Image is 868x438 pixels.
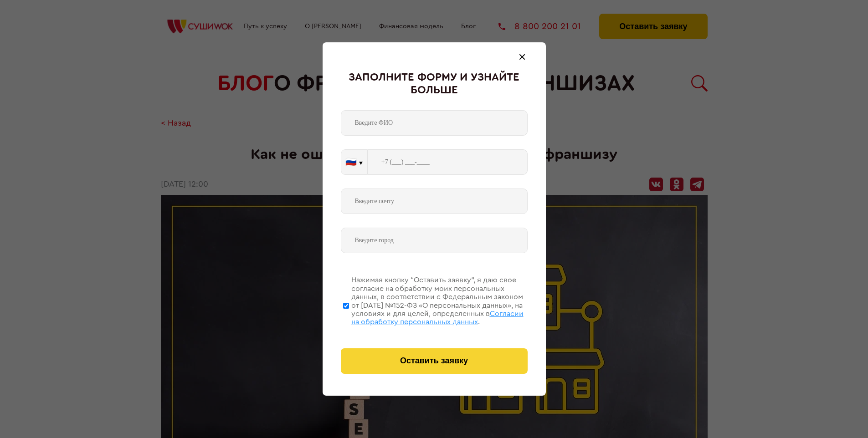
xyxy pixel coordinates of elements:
input: Введите ФИО [341,110,528,136]
span: Согласии на обработку персональных данных [351,310,524,326]
input: Введите почту [341,188,528,214]
input: Введите город [341,228,528,253]
div: Нажимая кнопку “Оставить заявку”, я даю свое согласие на обработку моих персональных данных, в со... [351,276,528,326]
button: Оставить заявку [341,348,528,374]
div: Заполните форму и узнайте больше [341,71,528,97]
input: +7 (___) ___-____ [368,149,528,175]
button: 🇷🇺 [341,150,367,174]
